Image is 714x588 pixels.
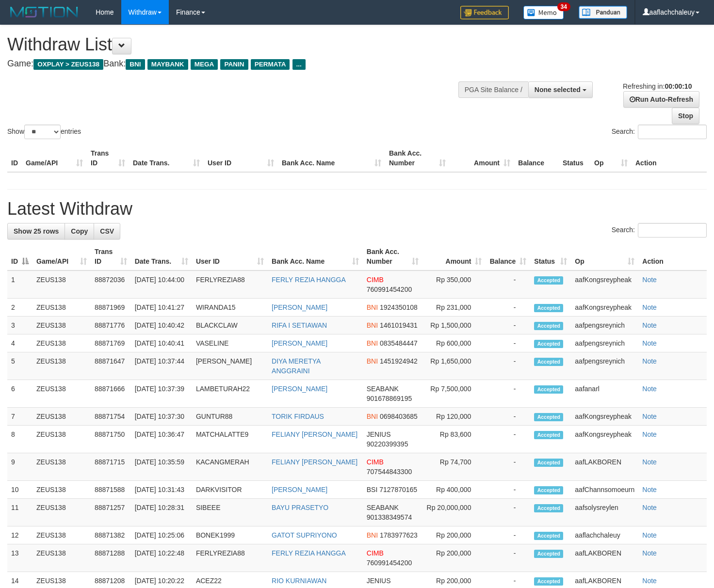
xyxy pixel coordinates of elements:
td: ZEUS138 [32,426,91,453]
span: Accepted [534,486,563,494]
td: aaflachchaleuy [571,526,638,544]
th: Game/API [22,144,87,172]
a: Show 25 rows [7,223,65,239]
span: 34 [557,2,570,11]
span: BSI [367,486,378,493]
td: FERLYREZIA88 [192,544,268,572]
span: Accepted [534,358,563,366]
td: ZEUS138 [32,270,91,299]
td: 10 [7,481,32,499]
span: Copy 90220399395 to clipboard [367,440,408,448]
td: [DATE] 10:41:27 [131,299,192,317]
img: Button%20Memo.svg [523,6,564,19]
span: BNI [367,303,378,311]
td: SIBEEE [192,499,268,526]
span: SEABANK [367,504,399,511]
td: aafsolysreylen [571,499,638,526]
a: Note [642,303,657,311]
td: aafKongsreypheak [571,299,638,317]
td: aafLAKBOREN [571,453,638,481]
td: 7 [7,408,32,426]
td: BLACKCLAW [192,317,268,334]
a: Note [642,504,657,511]
td: [DATE] 10:40:41 [131,334,192,352]
span: CSV [100,227,114,235]
td: ZEUS138 [32,481,91,499]
td: - [486,526,530,544]
td: 1 [7,270,32,299]
td: 88872036 [91,270,131,299]
td: aafpengsreynich [571,334,638,352]
a: RIO KURNIAWAN [272,577,326,585]
td: MATCHALATTE9 [192,426,268,453]
td: 6 [7,380,32,408]
th: Action [632,144,707,172]
th: User ID: activate to sort column ascending [192,243,268,270]
td: [DATE] 10:35:59 [131,453,192,481]
span: Copy 1783977623 to clipboard [380,531,418,539]
td: - [486,352,530,380]
td: aafKongsreypheak [571,408,638,426]
td: - [486,380,530,408]
span: Accepted [534,550,563,558]
span: CIMB [367,458,384,466]
span: MAYBANK [147,59,188,70]
a: Note [642,357,657,365]
span: Copy 901338349574 to clipboard [367,513,412,521]
th: ID [7,144,22,172]
td: ZEUS138 [32,317,91,334]
td: - [486,453,530,481]
span: OXPLAY > ZEUS138 [33,59,103,70]
td: 11 [7,499,32,526]
a: CSV [94,223,120,239]
span: Copy 1924350108 to clipboard [380,303,418,311]
td: ZEUS138 [32,380,91,408]
h4: Game: Bank: [7,59,466,69]
button: None selected [528,81,593,98]
span: Accepted [534,504,563,512]
img: Feedback.jpg [460,6,509,19]
td: [DATE] 10:40:42 [131,317,192,334]
span: JENIUS [367,577,391,585]
td: Rp 83,600 [422,426,486,453]
td: aafChannsomoeurn [571,481,638,499]
span: Accepted [534,577,563,586]
a: Run Auto-Refresh [623,91,699,108]
td: aafLAKBOREN [571,544,638,572]
a: Note [642,385,657,393]
td: 4 [7,334,32,352]
td: aafanarl [571,380,638,408]
td: 88871715 [91,453,131,481]
span: Accepted [534,459,563,467]
td: Rp 1,650,000 [422,352,486,380]
td: 88871288 [91,544,131,572]
td: Rp 200,000 [422,544,486,572]
th: Date Trans. [129,144,204,172]
a: DIYA MERETYA ANGGRAINI [272,357,321,375]
span: Copy 0835484447 to clipboard [380,339,418,347]
span: Show 25 rows [14,227,59,235]
td: - [486,481,530,499]
label: Search: [612,125,707,139]
img: MOTION_logo.png [7,5,81,19]
td: [DATE] 10:37:39 [131,380,192,408]
td: - [486,317,530,334]
span: SEABANK [367,385,399,393]
td: Rp 120,000 [422,408,486,426]
span: Accepted [534,385,563,394]
td: 88871754 [91,408,131,426]
td: 88871769 [91,334,131,352]
a: GATOT SUPRIYONO [272,531,337,539]
th: Balance [514,144,559,172]
td: [DATE] 10:22:48 [131,544,192,572]
td: Rp 350,000 [422,270,486,299]
td: 2 [7,299,32,317]
a: FERLY REZIA HANGGA [272,549,346,557]
td: 88871776 [91,317,131,334]
td: Rp 7,500,000 [422,380,486,408]
input: Search: [638,223,707,238]
td: Rp 400,000 [422,481,486,499]
th: Status: activate to sort column ascending [530,243,571,270]
th: Bank Acc. Name [278,144,385,172]
th: Trans ID [87,144,129,172]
